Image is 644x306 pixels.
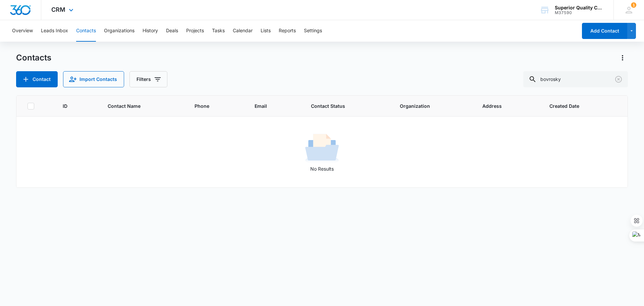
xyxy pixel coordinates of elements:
[631,2,636,8] div: notifications count
[233,20,253,42] button: Calendar
[582,23,627,39] button: Add Contact
[304,20,322,42] button: Settings
[51,6,65,13] span: CRM
[76,20,96,42] button: Contacts
[255,102,285,110] span: Email
[143,20,158,42] button: History
[631,2,636,8] span: 1
[279,20,296,42] button: Reports
[549,102,607,110] span: Created Date
[613,74,624,85] button: Clear
[261,20,271,42] button: Lists
[16,53,51,63] h1: Contacts
[16,71,58,87] button: Add Contact
[63,71,124,87] button: Import Contacts
[311,102,374,110] span: Contact Status
[555,5,604,10] div: account name
[617,52,628,63] button: Actions
[108,102,169,110] span: Contact Name
[186,20,204,42] button: Projects
[523,71,628,87] input: Search Contacts
[212,20,225,42] button: Tasks
[17,165,627,172] p: No Results
[305,132,339,165] img: No Results
[41,20,68,42] button: Leads Inbox
[195,102,229,110] span: Phone
[104,20,135,42] button: Organizations
[12,20,33,42] button: Overview
[129,71,167,87] button: Filters
[555,10,604,15] div: account id
[63,102,82,110] span: ID
[482,102,523,110] span: Address
[400,102,457,110] span: Organization
[166,20,178,42] button: Deals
